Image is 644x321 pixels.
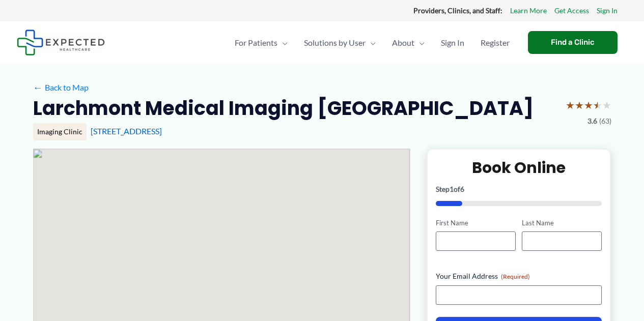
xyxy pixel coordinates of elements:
span: ★ [602,96,611,114]
a: Get Access [554,4,589,17]
span: Menu Toggle [277,25,288,61]
img: Expected Healthcare Logo - side, dark font, small [17,30,105,55]
label: First Name [436,218,516,228]
span: 6 [460,185,464,193]
span: Menu Toggle [366,25,376,61]
span: Sign In [441,25,464,61]
span: About [392,25,414,61]
nav: Primary Site Navigation [227,25,518,61]
a: AboutMenu Toggle [384,25,433,61]
label: Your Email Address [436,271,602,281]
span: (Required) [501,273,530,280]
span: 3.6 [587,114,597,128]
strong: Providers, Clinics, and Staff: [413,6,502,15]
span: Menu Toggle [414,25,425,61]
span: ★ [575,96,584,114]
div: Imaging Clinic [33,123,87,140]
span: ★ [593,96,602,114]
a: Sign In [433,25,472,61]
a: [STREET_ADDRESS] [91,126,162,136]
label: Last Name [522,218,602,228]
span: Register [481,25,510,61]
p: Step of [436,186,602,193]
span: For Patients [235,25,277,61]
a: Learn More [510,4,547,17]
a: Find a Clinic [528,31,618,54]
span: (63) [599,114,611,128]
h2: Larchmont Medical Imaging [GEOGRAPHIC_DATA] [33,96,534,121]
a: For PatientsMenu Toggle [227,25,296,61]
a: ←Back to Map [33,80,89,95]
a: Solutions by UserMenu Toggle [296,25,384,61]
a: Sign In [597,4,618,17]
span: 1 [450,185,454,193]
h2: Book Online [436,158,602,178]
span: ★ [584,96,593,114]
span: ← [33,82,43,92]
a: Register [472,25,518,61]
span: Solutions by User [304,25,366,61]
span: ★ [566,96,575,114]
